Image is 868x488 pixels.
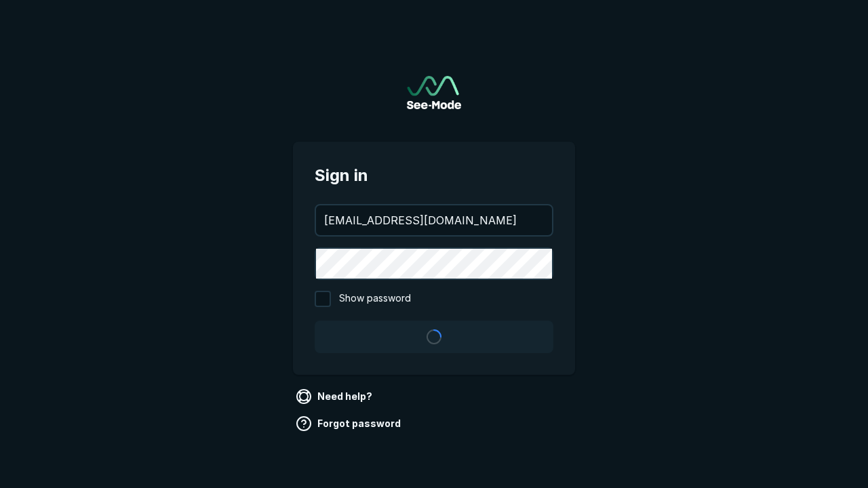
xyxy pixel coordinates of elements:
input: your@email.com [316,205,552,235]
a: Go to sign in [407,76,461,109]
a: Forgot password [293,413,406,434]
span: Sign in [315,163,553,188]
img: See-Mode Logo [407,76,461,109]
span: Show password [339,291,411,307]
a: Need help? [293,386,378,407]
